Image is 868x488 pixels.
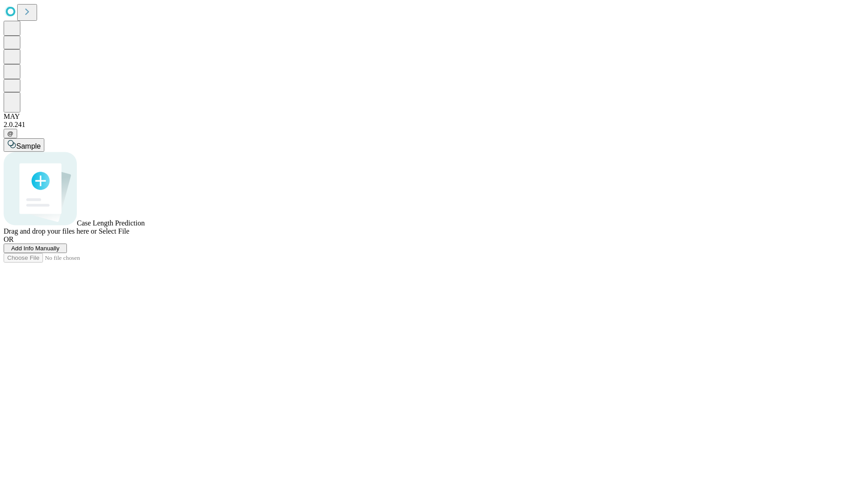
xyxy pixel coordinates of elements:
span: Sample [16,142,41,150]
button: Add Info Manually [4,244,67,253]
span: Case Length Prediction [77,219,145,227]
div: MAY [4,113,864,121]
span: @ [7,130,14,137]
button: @ [4,129,17,138]
button: Sample [4,138,44,152]
span: Select File [99,227,129,235]
div: 2.0.241 [4,121,864,129]
span: Add Info Manually [11,245,60,252]
span: OR [4,235,14,243]
span: Drag and drop your files here or [4,227,97,235]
